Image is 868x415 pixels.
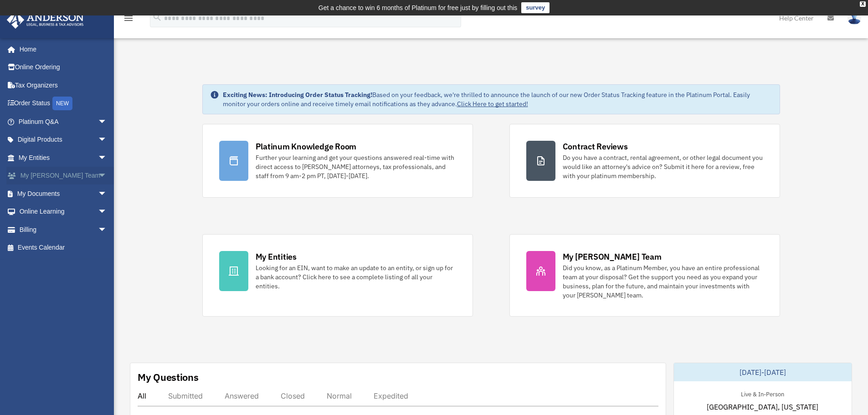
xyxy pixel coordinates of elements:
a: My Entities Looking for an EIN, want to make an update to an entity, or sign up for a bank accoun... [202,234,473,317]
a: Platinum Q&Aarrow_drop_down [6,113,121,131]
a: My [PERSON_NAME] Team Did you know, as a Platinum Member, you have an entire professional team at... [509,234,780,317]
div: Get a chance to win 6 months of Platinum for free just by filling out this [318,2,518,13]
span: [GEOGRAPHIC_DATA], [US_STATE] [707,401,818,412]
a: My Entitiesarrow_drop_down [6,149,121,167]
div: My [PERSON_NAME] Team [563,251,662,262]
div: All [138,391,146,400]
span: arrow_drop_down [98,184,116,203]
a: Platinum Knowledge Room Further your learning and get your questions answered real-time with dire... [202,124,473,198]
div: Live & In-Person [734,389,791,398]
span: arrow_drop_down [98,167,116,185]
a: Billingarrow_drop_down [6,220,121,239]
div: Expedited [374,391,408,400]
div: Platinum Knowledge Room [256,141,357,152]
i: search [152,12,162,22]
strong: Exciting News: Introducing Order Status Tracking! [223,91,372,99]
span: arrow_drop_down [98,220,116,239]
i: menu [123,13,134,24]
div: NEW [52,97,72,110]
div: [DATE]-[DATE] [674,363,852,381]
a: Click Here to get started! [457,100,528,108]
a: Contract Reviews Do you have a contract, rental agreement, or other legal document you would like... [509,124,780,198]
div: Normal [327,391,352,400]
a: Home [6,40,116,58]
a: Order StatusNEW [6,94,121,113]
a: Events Calendar [6,239,121,257]
div: Based on your feedback, we're thrilled to announce the launch of our new Order Status Tracking fe... [223,90,772,108]
span: arrow_drop_down [98,203,116,221]
a: Digital Productsarrow_drop_down [6,131,121,149]
a: survey [521,2,550,13]
div: Did you know, as a Platinum Member, you have an entire professional team at your disposal? Get th... [563,263,763,300]
div: Submitted [168,391,203,400]
span: arrow_drop_down [98,113,116,131]
div: Do you have a contract, rental agreement, or other legal document you would like an attorney's ad... [563,153,763,180]
img: Anderson Advisors Platinum Portal [4,11,87,29]
div: close [860,1,866,7]
span: arrow_drop_down [98,149,116,167]
a: My Documentsarrow_drop_down [6,184,121,203]
div: Further your learning and get your questions answered real-time with direct access to [PERSON_NAM... [256,153,456,180]
a: Tax Organizers [6,76,121,94]
div: My Entities [256,251,297,262]
div: Contract Reviews [563,141,628,152]
div: Looking for an EIN, want to make an update to an entity, or sign up for a bank account? Click her... [256,263,456,291]
img: User Pic [847,11,861,25]
div: Closed [281,391,305,400]
div: My Questions [138,370,199,384]
div: Answered [225,391,259,400]
a: menu [123,16,134,24]
a: My [PERSON_NAME] Teamarrow_drop_down [6,167,121,185]
a: Online Learningarrow_drop_down [6,203,121,221]
a: Online Ordering [6,58,121,77]
span: arrow_drop_down [98,131,116,149]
